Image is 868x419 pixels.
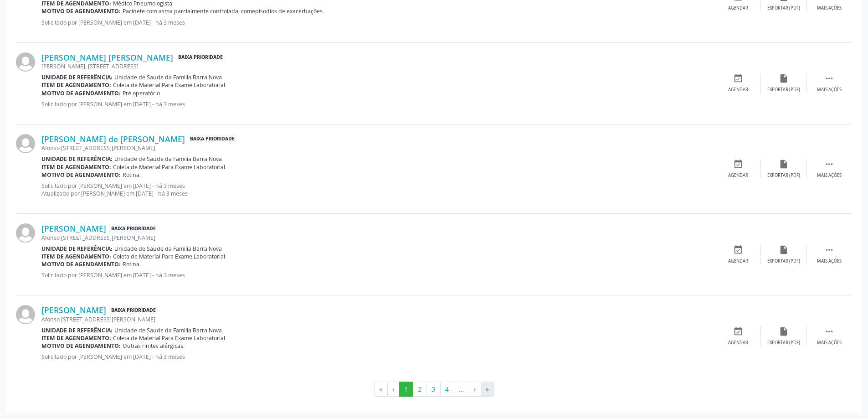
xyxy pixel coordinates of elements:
[728,258,748,264] div: Agendar
[41,342,121,350] b: Motivo de agendamento:
[16,134,35,153] img: img
[41,73,113,81] b: Unidade de referência:
[728,87,748,93] div: Agendar
[114,245,222,253] span: Unidade de Saude da Familia Barra Nova
[41,326,113,334] b: Unidade de referência:
[824,159,834,169] i: 
[109,224,158,233] span: Baixa Prioridade
[16,52,35,72] img: img
[16,223,35,243] img: img
[41,353,715,361] p: Solicitado por [PERSON_NAME] em [DATE] - há 3 meses
[824,245,834,255] i: 
[779,326,789,336] i: insert_drive_file
[41,163,111,171] b: Item de agendamento:
[41,334,111,342] b: Item de agendamento:
[41,305,106,315] a: [PERSON_NAME]
[41,100,715,108] p: Solicitado por [PERSON_NAME] em [DATE] - há 3 meses
[817,340,842,346] div: Mais ações
[779,245,789,255] i: insert_drive_file
[113,253,225,260] span: Coleta de Material Para Exame Laboratorial
[41,234,715,242] div: Afonso [STREET_ADDRESS][PERSON_NAME]
[779,73,789,83] i: insert_drive_file
[176,53,225,62] span: Baixa Prioridade
[733,245,743,255] i: event_available
[767,340,800,346] div: Exportar (PDF)
[817,172,842,179] div: Mais ações
[123,342,185,350] span: Outras rinites alérgicas.
[109,305,158,315] span: Baixa Prioridade
[41,52,173,62] a: [PERSON_NAME] [PERSON_NAME]
[413,382,427,397] button: Go to page 2
[481,382,494,397] button: Go to last page
[41,134,185,144] a: [PERSON_NAME] de [PERSON_NAME]
[114,155,222,163] span: Unidade de Saude da Familia Barra Nova
[16,305,35,324] img: img
[728,172,748,179] div: Agendar
[123,260,141,268] span: Rotina.
[728,340,748,346] div: Agendar
[824,326,834,336] i: 
[469,382,481,397] button: Go to next page
[817,87,842,93] div: Mais ações
[41,81,111,89] b: Item de agendamento:
[767,172,800,179] div: Exportar (PDF)
[824,73,834,83] i: 
[16,382,852,397] ul: Pagination
[188,134,236,144] span: Baixa Prioridade
[123,7,324,15] span: Pacinete com asma parcialmente controlada, comepisodios de exacerbações.
[41,19,715,26] p: Solicitado por [PERSON_NAME] em [DATE] - há 3 meses
[41,7,121,15] b: Motivo de agendamento:
[41,316,715,323] div: Afonso [STREET_ADDRESS][PERSON_NAME]
[41,155,113,163] b: Unidade de referência:
[41,245,113,253] b: Unidade de referência:
[41,62,715,70] div: [PERSON_NAME], [STREET_ADDRESS]
[113,81,225,89] span: Coleta de Material Para Exame Laboratorial
[41,260,121,268] b: Motivo de agendamento:
[779,159,789,169] i: insert_drive_file
[113,334,225,342] span: Coleta de Material Para Exame Laboratorial
[817,5,842,11] div: Mais ações
[767,5,800,11] div: Exportar (PDF)
[41,223,106,233] a: [PERSON_NAME]
[733,159,743,169] i: event_available
[41,89,121,97] b: Motivo de agendamento:
[123,89,160,97] span: Pré operatório
[41,182,715,197] p: Solicitado por [PERSON_NAME] em [DATE] - há 3 meses Atualizado por [PERSON_NAME] em [DATE] - há 3...
[426,382,441,397] button: Go to page 3
[41,271,715,279] p: Solicitado por [PERSON_NAME] em [DATE] - há 3 meses
[41,171,121,179] b: Motivo de agendamento:
[733,326,743,336] i: event_available
[733,73,743,83] i: event_available
[767,258,800,264] div: Exportar (PDF)
[114,326,222,334] span: Unidade de Saude da Familia Barra Nova
[113,163,225,171] span: Coleta de Material Para Exame Laboratorial
[728,5,748,11] div: Agendar
[123,171,141,179] span: Rotina.
[440,382,454,397] button: Go to page 4
[114,73,222,81] span: Unidade de Saude da Familia Barra Nova
[399,382,413,397] button: Go to page 1
[41,144,715,152] div: Afonso [STREET_ADDRESS][PERSON_NAME]
[817,258,842,264] div: Mais ações
[41,253,111,260] b: Item de agendamento:
[767,87,800,93] div: Exportar (PDF)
